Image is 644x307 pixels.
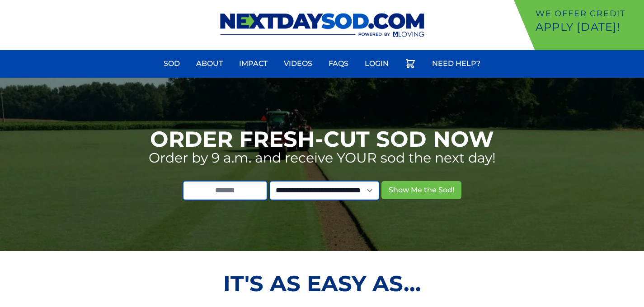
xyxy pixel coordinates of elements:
button: Show Me the Sod! [381,181,461,199]
h2: It's as Easy As... [108,273,537,294]
a: FAQs [323,53,354,74]
h1: Order Fresh-Cut Sod Now [150,128,494,150]
a: Sod [158,53,185,74]
p: We offer Credit [536,7,640,20]
a: Impact [234,53,273,74]
a: Login [359,53,394,74]
a: About [191,53,228,74]
p: Order by 9 a.m. and receive YOUR sod the next day! [149,150,496,166]
a: Videos [278,53,318,74]
a: Need Help? [427,53,486,74]
p: Apply [DATE]! [536,20,640,34]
